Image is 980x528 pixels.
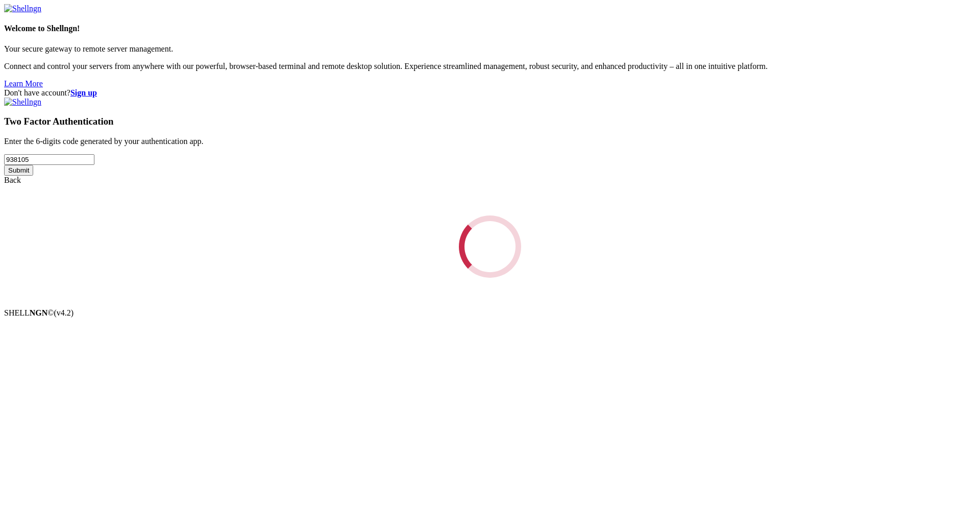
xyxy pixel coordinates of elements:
div: Don't have account? [4,88,976,98]
a: Back [4,176,21,184]
a: Learn More [4,79,43,88]
span: 4.2.0 [54,308,74,317]
input: Submit [4,165,33,176]
img: Shellngn [4,4,41,13]
span: SHELL © [4,308,73,317]
input: Two factor code [4,154,94,165]
a: Sign up [70,88,97,97]
p: Enter the 6-digits code generated by your authentication app. [4,137,976,146]
div: Loading... [459,215,521,278]
img: Shellngn [4,98,41,107]
h3: Two Factor Authentication [4,116,976,127]
b: NGN [30,308,48,317]
p: Your secure gateway to remote server management. [4,44,976,54]
p: Connect and control your servers from anywhere with our powerful, browser-based terminal and remo... [4,62,976,71]
h4: Welcome to Shellngn! [4,24,976,33]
